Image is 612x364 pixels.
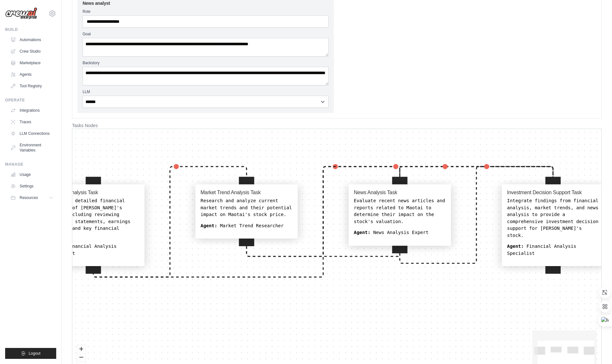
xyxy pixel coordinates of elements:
[5,348,56,359] button: Logout
[47,189,139,195] h4: Financial Analysis Task
[83,60,329,65] label: Backstory
[8,169,56,180] a: Usage
[200,222,292,229] div: Market Trend Researcher
[8,58,56,68] a: Marketplace
[200,198,292,218] div: Research and analyze current market trends and their potential impact on Maotai's stock price.
[507,244,524,249] b: Agent:
[5,7,37,20] img: Logo
[507,198,599,239] div: Integrate findings from financial analysis, market trends, and news analysis to provide a compreh...
[8,46,56,56] a: Crew Studio
[77,345,85,353] button: zoom in
[507,243,599,257] div: Financial Analysis Specialist
[8,81,56,91] a: Tool Registry
[72,122,602,129] p: Tasks Nodes
[502,185,604,266] div: Investment Decision Support TaskIntegrate findings from financial analysis, market trends, and ne...
[246,167,553,259] g: Edge from market_trend_analysis_task to investment_decision_support_task
[77,353,85,362] button: zoom out
[8,140,56,155] a: Environment Variables
[354,230,370,235] b: Agent:
[47,198,139,239] div: Perform a detailed financial analysis of [PERSON_NAME]'s stock, including reviewing financial sta...
[83,9,329,14] label: Role
[195,185,297,239] div: Market Trend Analysis TaskResearch and analyze current market trends and their potential impact o...
[580,333,612,364] div: 聊天小组件
[8,117,56,127] a: Traces
[5,27,56,32] div: Build
[200,223,217,228] b: Agent:
[8,35,56,45] a: Automations
[42,185,144,266] div: Financial Analysis TaskPerform a detailed financial analysis of [PERSON_NAME]'s stock, including ...
[5,162,56,167] div: Manage
[8,193,56,203] button: Resources
[83,89,329,94] label: LLM
[8,128,56,139] a: LLM Connections
[349,185,451,246] div: News Analysis TaskEvaluate recent news articles and reports related to Maotai to determine their ...
[5,98,56,103] div: Operate
[93,167,246,280] g: Edge from financial_analysis_task to market_trend_analysis_task
[29,351,40,356] span: Logout
[8,181,56,191] a: Settings
[83,31,329,37] label: Goal
[400,167,553,266] g: Edge from news_analysis_task to investment_decision_support_task
[354,189,446,195] h4: News Analysis Task
[507,189,599,195] h4: Investment Decision Support Task
[200,189,292,195] h4: Market Trend Analysis Task
[47,243,139,257] div: Financial Analysis Specialist
[354,198,446,225] div: Evaluate recent news articles and reports related to Maotai to determine their impact on the stoc...
[20,195,38,200] span: Resources
[354,229,446,236] div: News Analysis Expert
[8,105,56,116] a: Integrations
[580,333,612,364] iframe: Chat Widget
[8,69,56,80] a: Agents
[93,167,553,280] g: Edge from financial_analysis_task to investment_decision_support_task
